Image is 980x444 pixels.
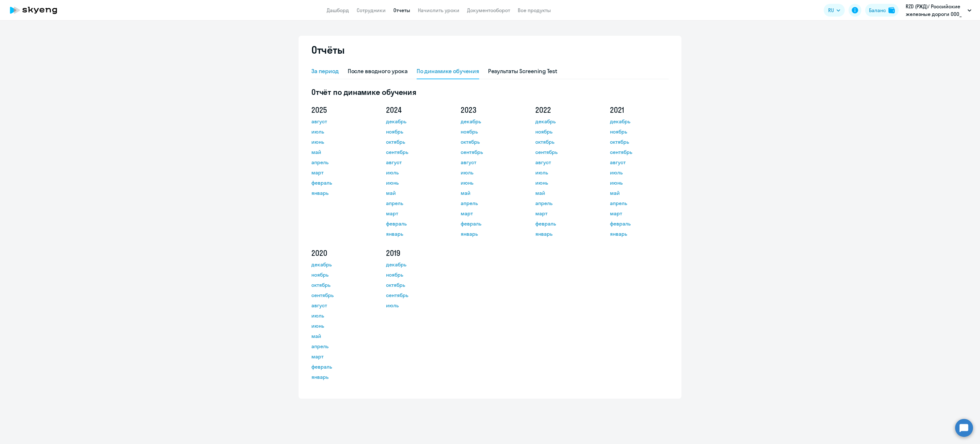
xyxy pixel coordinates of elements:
[311,281,369,289] a: октябрь
[461,128,518,135] a: ноябрь
[386,189,443,197] a: май
[461,220,518,227] a: февраль
[461,148,518,156] a: сентябрь
[311,322,369,330] a: июнь
[311,332,369,340] a: май
[311,128,369,135] a: июль
[610,128,667,135] a: ноябрь
[610,230,667,238] a: январь
[386,158,443,166] a: август
[311,148,369,156] a: май
[535,230,593,238] a: январь
[535,105,593,115] h5: 2022
[386,105,443,115] h5: 2024
[417,67,479,75] div: По динамике обучения
[461,169,518,176] a: июль
[865,4,899,17] button: Балансbalance
[311,291,369,299] a: сентябрь
[461,118,518,125] a: декабрь
[535,199,593,207] a: апрель
[906,3,965,18] p: RZD (РЖД)/ Российские железные дороги ООО_ KAM, КОРПОРАТИВНЫЙ УНИВЕРСИТЕТ РЖД АНО ДПО
[327,7,349,13] a: Дашборд
[461,189,518,197] a: май
[610,189,667,197] a: май
[311,353,369,360] a: март
[348,67,408,75] div: После вводного урока
[311,105,369,115] h5: 2025
[610,169,667,176] a: июль
[311,138,369,146] a: июнь
[311,67,339,75] div: За период
[311,261,369,268] a: декабрь
[386,230,443,238] a: январь
[386,220,443,227] a: февраль
[461,210,518,217] a: март
[386,291,443,299] a: сентябрь
[311,312,369,319] a: июль
[311,271,369,279] a: ноябрь
[535,169,593,176] a: июль
[535,148,593,156] a: сентябрь
[386,271,443,279] a: ноябрь
[393,7,410,13] a: Отчеты
[535,220,593,227] a: февраль
[311,179,369,187] a: февраль
[610,158,667,166] a: август
[386,210,443,217] a: март
[535,138,593,146] a: октябрь
[386,248,443,258] h5: 2019
[311,43,345,56] h2: Отчёты
[869,6,886,14] div: Баланс
[535,118,593,125] a: декабрь
[386,138,443,146] a: октябрь
[888,7,895,13] img: balance
[386,118,443,125] a: декабрь
[418,7,459,13] a: Начислить уроки
[467,7,510,13] a: Документооборот
[311,189,369,197] a: январь
[357,7,386,13] a: Сотрудники
[311,373,369,381] a: январь
[610,148,667,156] a: сентябрь
[610,105,667,115] h5: 2021
[518,7,551,13] a: Все продукты
[461,105,518,115] h5: 2023
[828,6,834,14] span: RU
[311,87,669,97] h5: Отчёт по динамике обучения
[311,302,369,309] a: август
[610,210,667,217] a: март
[488,67,558,75] div: Результаты Screening Test
[535,210,593,217] a: март
[461,199,518,207] a: апрель
[386,302,443,309] a: июль
[386,261,443,268] a: декабрь
[610,179,667,187] a: июнь
[386,128,443,135] a: ноябрь
[610,199,667,207] a: апрель
[535,158,593,166] a: август
[461,138,518,146] a: октябрь
[386,148,443,156] a: сентябрь
[461,179,518,187] a: июнь
[311,248,369,258] h5: 2020
[535,128,593,135] a: ноябрь
[311,342,369,350] a: апрель
[902,3,975,18] button: RZD (РЖД)/ Российские железные дороги ООО_ KAM, КОРПОРАТИВНЫЙ УНИВЕРСИТЕТ РЖД АНО ДПО
[386,179,443,187] a: июнь
[311,363,369,371] a: февраль
[311,118,369,125] a: август
[386,169,443,176] a: июль
[386,281,443,289] a: октябрь
[461,158,518,166] a: август
[311,169,369,176] a: март
[311,158,369,166] a: апрель
[824,4,845,17] button: RU
[535,189,593,197] a: май
[461,230,518,238] a: январь
[535,179,593,187] a: июнь
[610,138,667,146] a: октябрь
[610,220,667,227] a: февраль
[610,118,667,125] a: декабрь
[386,199,443,207] a: апрель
